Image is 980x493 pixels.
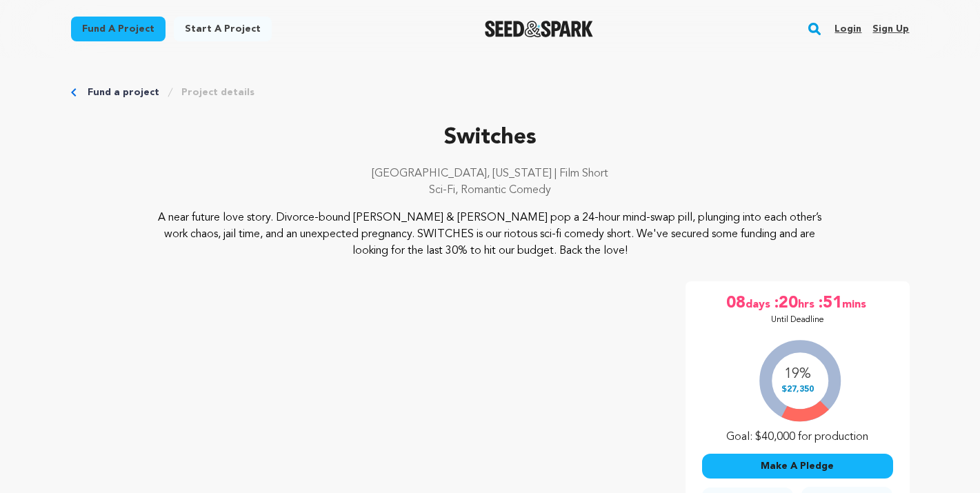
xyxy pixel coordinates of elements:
[71,182,910,199] p: Sci-Fi, Romantic Comedy
[485,21,593,37] a: Seed&Spark Homepage
[485,21,593,37] img: Seed&Spark Logo Dark Mode
[154,210,826,259] p: A near future love story. Divorce-bound [PERSON_NAME] & [PERSON_NAME] pop a 24-hour mind-swap pil...
[71,165,910,182] p: [GEOGRAPHIC_DATA], [US_STATE] | Film Short
[817,292,842,314] span: :51
[798,292,817,314] span: hrs
[71,17,166,41] a: Fund a project
[872,18,909,40] a: Sign up
[746,292,773,314] span: days
[71,121,910,154] p: Switches
[88,85,159,99] a: Fund a project
[834,18,861,40] a: Login
[771,314,824,325] p: Until Deadline
[181,85,254,99] a: Project details
[71,85,910,99] div: Breadcrumb
[842,292,869,314] span: mins
[174,17,272,41] a: Start a project
[726,292,746,314] span: 08
[702,454,893,479] button: Make A Pledge
[773,292,798,314] span: :20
